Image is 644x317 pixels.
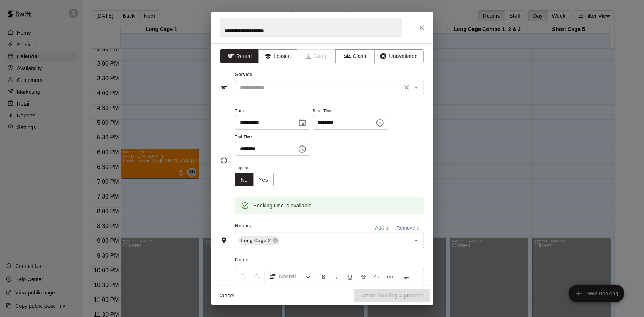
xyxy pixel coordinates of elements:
svg: Timing [220,157,228,164]
button: Format Bold [317,270,330,283]
span: Rooms [235,223,251,228]
div: Booking time is available [254,199,312,212]
button: Format Italics [331,270,343,283]
button: Clear [402,82,412,93]
button: Center Align [237,283,249,296]
button: Lesson [258,49,297,63]
button: Redo [250,270,263,283]
span: Repeats [235,163,280,173]
button: Right Align [250,283,263,296]
span: Start Time [313,106,388,116]
button: Cancel [214,289,238,303]
button: Unavailable [374,49,424,63]
span: Date [235,106,310,116]
button: Choose date, selected date is Aug 19, 2025 [295,116,310,130]
button: Justify Align [264,283,276,296]
button: Insert Code [371,270,383,283]
span: End Time [235,132,310,142]
span: Notes [235,254,424,266]
button: Remove all [395,223,424,234]
button: Left Align [400,270,413,283]
button: Class [335,49,374,63]
span: Normal [279,273,305,280]
button: Undo [237,270,249,283]
button: Insert Link [384,270,396,283]
svg: Rooms [220,237,228,244]
span: Camps can only be created in the Services page [297,49,336,63]
button: Choose time, selected time is 7:00 PM [373,116,388,130]
button: Open [411,82,421,93]
button: Close [415,21,428,34]
svg: Service [220,84,228,91]
button: Rental [220,49,259,63]
button: Formatting Options [266,270,314,283]
span: Long Cage 2 [238,237,274,244]
button: Yes [253,173,274,187]
button: Open [411,235,421,246]
button: Format Underline [344,270,357,283]
button: Choose time, selected time is 8:00 PM [295,142,310,156]
button: Add all [371,223,395,234]
div: outlined button group [235,173,274,187]
div: Long Cage 2 [238,236,280,245]
span: Service [235,72,252,77]
button: No [235,173,254,187]
button: Format Strikethrough [357,270,370,283]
